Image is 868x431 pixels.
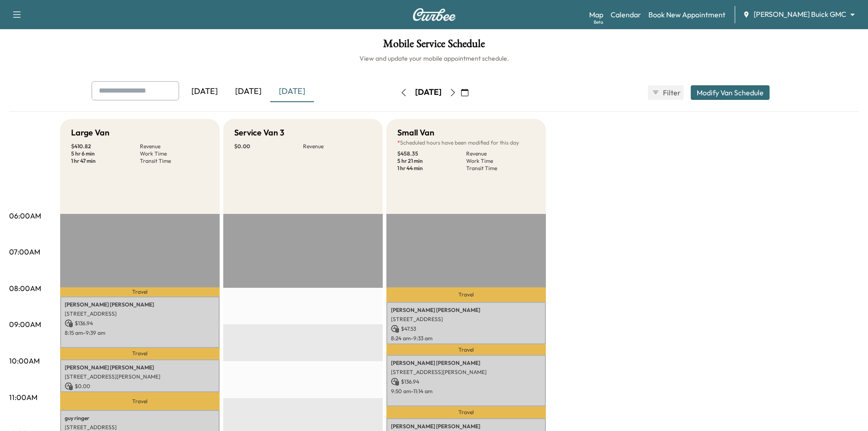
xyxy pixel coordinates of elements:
h5: Large Van [71,126,109,139]
p: 06:00AM [9,210,41,221]
p: [PERSON_NAME] [PERSON_NAME] [391,359,541,367]
p: Work Time [466,157,535,165]
p: Scheduled hours have been modified for this day [397,139,535,146]
div: [DATE] [415,87,442,98]
p: Work Time [140,150,209,157]
p: [PERSON_NAME] [PERSON_NAME] [391,423,541,430]
p: Travel [60,348,220,359]
h5: Service Van 3 [234,126,284,139]
p: 8:15 am - 9:39 am [65,329,215,337]
p: Travel [386,344,546,355]
div: [DATE] [226,81,270,102]
p: 5 hr 21 min [397,157,466,165]
p: Travel [386,406,546,418]
p: [PERSON_NAME] [PERSON_NAME] [65,364,215,371]
p: Revenue [303,143,372,150]
p: [PERSON_NAME] [PERSON_NAME] [391,306,541,314]
span: [PERSON_NAME] Buick GMC [754,9,846,20]
p: Travel [386,287,546,302]
p: 09:00AM [9,319,41,330]
p: [STREET_ADDRESS] [65,424,215,431]
button: Modify Van Schedule [691,85,770,100]
img: Curbee Logo [412,8,456,21]
p: 1 hr 47 min [71,157,140,165]
p: guy ringer [65,415,215,422]
h1: Mobile Service Schedule [9,38,859,54]
p: 1 hr 44 min [397,165,466,172]
button: Filter [648,85,683,100]
span: Filter [663,87,679,98]
p: Transit Time [140,157,209,165]
p: $ 0.00 [234,143,303,150]
a: Book New Appointment [648,9,725,20]
p: 11:00AM [9,392,37,403]
p: 8:24 am - 9:33 am [391,335,541,342]
p: $ 47.53 [391,325,541,333]
p: [STREET_ADDRESS][PERSON_NAME] [391,369,541,376]
a: Calendar [611,9,641,20]
p: Travel [60,392,220,410]
h5: Small Van [397,126,434,139]
h6: View and update your mobile appointment schedule. [9,54,859,63]
div: [DATE] [183,81,226,102]
p: [STREET_ADDRESS][PERSON_NAME] [65,373,215,380]
p: 08:00AM [9,283,41,294]
p: $ 0.00 [65,382,215,390]
div: [DATE] [270,81,314,102]
p: [PERSON_NAME] [PERSON_NAME] [65,301,215,308]
p: 5 hr 6 min [71,150,140,157]
p: Transit Time [466,165,535,172]
p: Revenue [140,143,209,150]
a: MapBeta [589,9,603,20]
p: [STREET_ADDRESS] [391,316,541,323]
p: $ 136.94 [391,378,541,386]
p: Travel [60,287,220,296]
p: 9:50 am - 11:14 am [391,388,541,395]
p: 07:00AM [9,246,40,257]
div: Beta [594,19,603,26]
p: [STREET_ADDRESS] [65,310,215,317]
p: $ 458.35 [397,150,466,157]
p: $ 410.82 [71,143,140,150]
p: Revenue [466,150,535,157]
p: 10:00AM [9,355,40,366]
p: $ 136.94 [65,319,215,327]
